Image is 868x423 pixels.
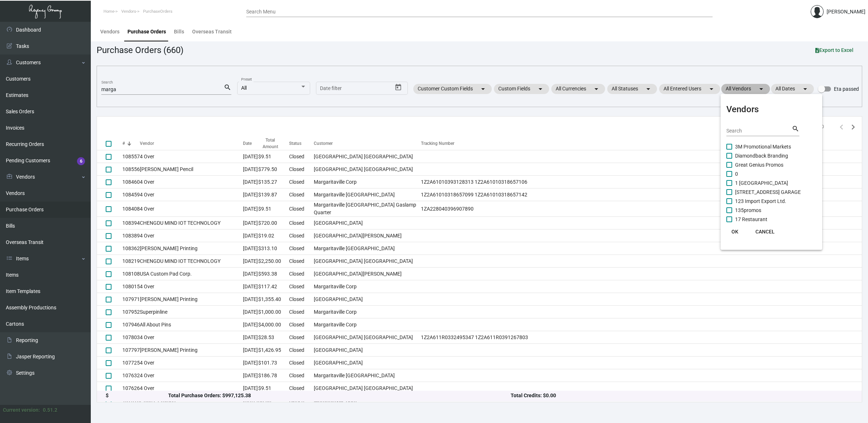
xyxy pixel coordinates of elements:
[735,206,808,215] span: 135promos
[723,225,747,238] button: OK
[3,406,40,414] div: Current version:
[43,406,57,414] div: 0.51.2
[735,179,808,187] span: 1 [GEOGRAPHIC_DATA]
[735,188,808,196] span: [STREET_ADDRESS] GARAGE
[792,125,799,133] mat-icon: search
[735,142,808,151] span: 3M Promotional Markets
[726,103,816,116] mat-card-title: Vendors
[750,225,780,238] button: CANCEL
[735,151,808,160] span: Diamondback Branding
[731,229,738,235] span: OK
[735,160,808,169] span: Great Genius Promos
[735,215,808,224] span: 17 Restaurant
[755,229,775,235] span: CANCEL
[735,170,808,178] span: 0
[735,197,808,206] span: 123 Import Export Ltd.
